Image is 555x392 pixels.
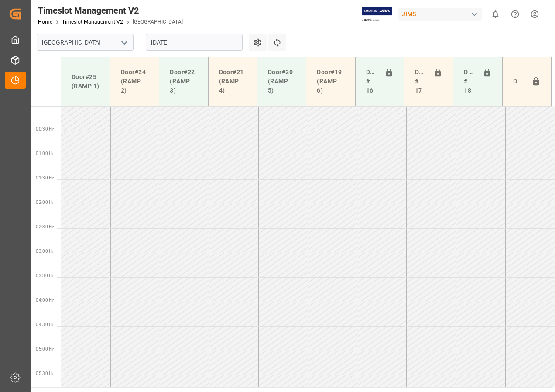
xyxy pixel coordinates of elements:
span: 02:00 Hr [36,200,54,205]
span: 01:00 Hr [36,151,54,156]
span: 03:30 Hr [36,273,54,278]
div: Doors # 16 [363,64,381,99]
div: Door#25 (RAMP 1) [68,69,103,94]
div: Door#22 (RAMP 3) [166,64,201,99]
button: open menu [117,36,130,49]
div: Doors # 18 [460,64,479,99]
div: Doors # 17 [411,64,430,99]
span: 01:30 Hr [36,175,54,180]
div: Door#23 [510,73,528,90]
span: 04:00 Hr [36,298,54,303]
span: 00:30 Hr [36,127,54,131]
div: Door#24 (RAMP 2) [117,64,152,99]
button: show 0 new notifications [486,4,505,24]
span: 05:00 Hr [36,347,54,351]
span: 04:30 Hr [36,322,54,327]
div: Door#20 (RAMP 5) [264,64,299,99]
span: 02:30 Hr [36,224,54,229]
button: JIMS [398,6,486,22]
a: Home [38,19,52,25]
div: JIMS [398,8,482,21]
div: Timeslot Management V2 [38,4,183,17]
img: Exertis%20JAM%20-%20Email%20Logo.jpg_1722504956.jpg [362,7,392,22]
span: 03:00 Hr [36,249,54,254]
input: DD-MM-YYYY [146,34,243,51]
input: Type to search/select [37,34,134,51]
div: Door#19 (RAMP 6) [313,64,348,99]
a: Timeslot Management V2 [62,19,123,25]
div: Door#21 (RAMP 4) [216,64,250,99]
button: Help Center [505,4,525,24]
span: 05:30 Hr [36,371,54,376]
